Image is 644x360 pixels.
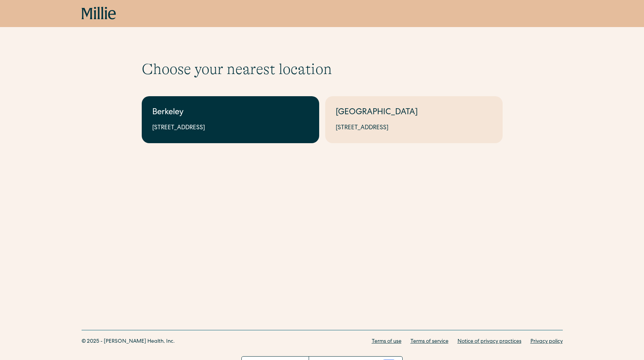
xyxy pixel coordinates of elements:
[82,7,116,20] a: home
[411,338,449,346] a: Terms of service
[530,338,563,346] a: Privacy policy
[336,124,492,133] div: [STREET_ADDRESS]
[152,124,309,133] div: [STREET_ADDRESS]
[142,60,503,78] h1: Choose your nearest location
[325,96,503,143] a: [GEOGRAPHIC_DATA][STREET_ADDRESS]
[82,338,175,346] div: © 2025 - [PERSON_NAME] Health, Inc.
[336,107,492,119] div: [GEOGRAPHIC_DATA]
[458,338,521,346] a: Notice of privacy practices
[372,338,402,346] a: Terms of use
[152,107,309,119] div: Berkeley
[142,96,319,143] a: Berkeley[STREET_ADDRESS]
